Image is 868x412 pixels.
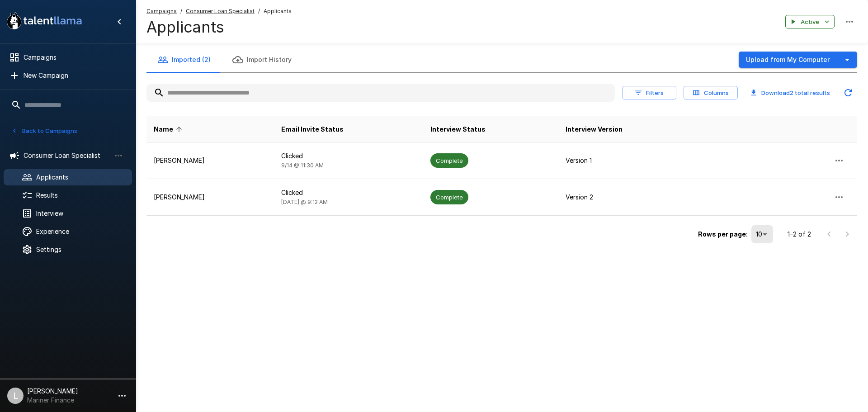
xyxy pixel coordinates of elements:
[698,230,748,239] p: Rows per page:
[745,86,835,100] button: Download2 total results
[788,230,811,239] p: 1–2 of 2
[684,86,738,100] button: Columns
[281,124,344,135] span: Email Invite Status
[281,162,324,169] span: 9/14 @ 11:30 AM
[264,7,292,16] span: Applicants
[146,8,177,14] u: Campaigns
[739,52,837,68] button: Upload from My Computer
[430,193,468,202] span: Complete
[154,156,267,165] p: [PERSON_NAME]
[566,156,690,165] p: Version 1
[281,188,416,197] p: Clicked
[186,8,255,14] u: Consumer Loan Specialist
[258,7,260,16] span: /
[146,18,292,37] h4: Applicants
[180,7,182,16] span: /
[281,199,328,205] span: [DATE] @ 9:12 AM
[430,156,468,165] span: Complete
[839,84,857,102] button: Updated Today - 10:18 AM
[281,152,416,161] p: Clicked
[622,86,676,100] button: Filters
[566,124,623,135] span: Interview Version
[785,15,835,29] button: Active
[751,225,773,243] div: 10
[154,124,185,135] span: Name
[154,193,267,202] p: [PERSON_NAME]
[430,124,486,135] span: Interview Status
[146,47,222,72] button: Imported (2)
[222,47,302,72] button: Import History
[566,193,690,202] p: Version 2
